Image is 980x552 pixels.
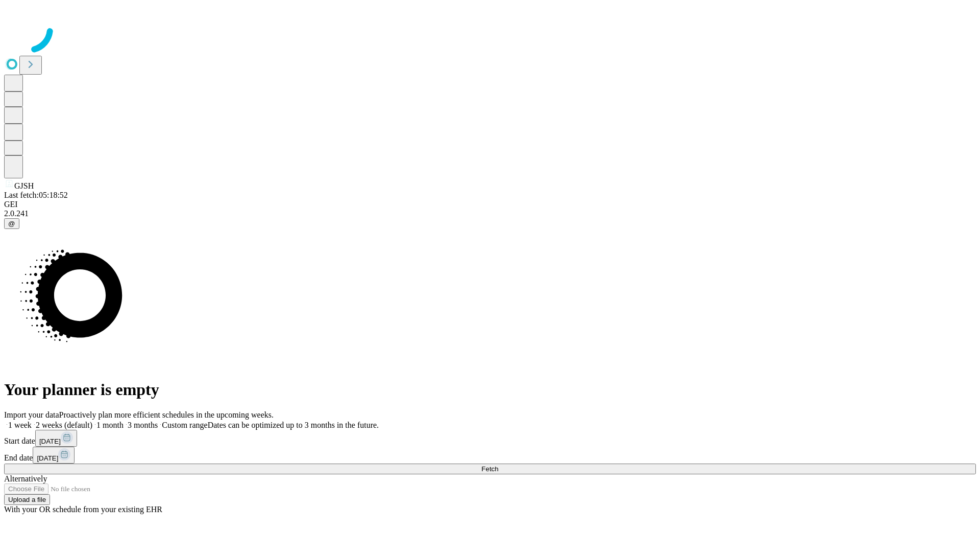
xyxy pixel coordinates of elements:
[481,465,498,473] span: Fetch
[4,209,976,218] div: 2.0.241
[59,410,274,419] span: Proactively plan more efficient schedules in the upcoming weeks.
[36,421,92,429] span: 2 weeks (default)
[162,421,207,429] span: Custom range
[4,505,162,514] span: With your OR schedule from your existing EHR
[96,421,124,429] span: 1 month
[4,200,976,209] div: GEI
[4,474,47,483] span: Alternatively
[8,421,32,429] span: 1 week
[4,191,68,199] span: Last fetch: 05:18:52
[4,218,19,229] button: @
[4,494,50,505] button: Upload a file
[4,447,976,464] div: End date
[37,454,58,462] span: [DATE]
[39,438,61,445] span: [DATE]
[8,220,15,227] span: @
[33,447,75,464] button: [DATE]
[4,464,976,474] button: Fetch
[4,410,59,419] span: Import your data
[14,181,34,190] span: GJSH
[4,430,976,447] div: Start date
[4,380,976,399] h1: Your planner is empty
[208,421,379,429] span: Dates can be optimized up to 3 months in the future.
[35,430,77,447] button: [DATE]
[128,421,158,429] span: 3 months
